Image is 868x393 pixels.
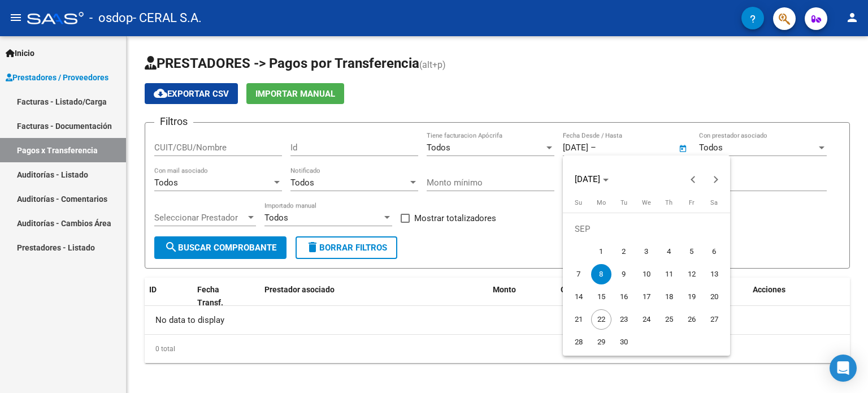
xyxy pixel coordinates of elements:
button: September 9, 2025 [613,263,635,286]
span: Sa [710,199,718,206]
button: September 11, 2025 [658,263,680,286]
button: September 18, 2025 [658,286,680,308]
span: 16 [614,287,634,307]
span: 9 [614,264,634,284]
span: 5 [682,241,702,262]
span: Th [665,199,672,206]
button: September 29, 2025 [590,331,613,353]
button: September 2, 2025 [613,240,635,263]
span: 27 [704,309,724,330]
span: 6 [704,241,724,262]
button: September 12, 2025 [680,263,703,286]
span: 20 [704,287,724,307]
span: Mo [597,199,606,206]
td: SEP [567,218,726,240]
button: September 4, 2025 [658,240,680,263]
button: September 19, 2025 [680,286,703,308]
span: 19 [682,287,702,307]
button: September 24, 2025 [635,308,658,331]
span: 28 [568,332,589,352]
span: 4 [659,241,679,262]
span: 14 [568,287,589,307]
span: 18 [659,287,679,307]
button: September 6, 2025 [703,240,726,263]
button: September 7, 2025 [567,263,590,286]
span: 25 [659,309,679,330]
span: Su [575,199,582,206]
button: September 13, 2025 [703,263,726,286]
button: September 1, 2025 [590,240,613,263]
span: 13 [704,264,724,284]
button: September 23, 2025 [613,308,635,331]
span: 21 [568,309,589,330]
button: September 15, 2025 [590,286,613,308]
span: 1 [591,241,611,262]
button: September 3, 2025 [635,240,658,263]
span: 8 [591,264,611,284]
span: 7 [568,264,589,284]
button: Previous month [682,168,705,191]
button: September 27, 2025 [703,308,726,331]
button: Choose month and year [570,169,613,189]
button: Next month [705,168,727,191]
span: Tu [620,199,627,206]
button: September 25, 2025 [658,308,680,331]
button: September 28, 2025 [567,331,590,353]
button: September 22, 2025 [590,308,613,331]
button: September 17, 2025 [635,286,658,308]
div: Open Intercom Messenger [830,355,857,382]
button: September 5, 2025 [680,240,703,263]
button: September 20, 2025 [703,286,726,308]
button: September 8, 2025 [590,263,613,286]
span: 17 [636,287,657,307]
button: September 30, 2025 [613,331,635,353]
span: 10 [636,264,657,284]
span: 23 [614,309,634,330]
span: 2 [614,241,634,262]
button: September 16, 2025 [613,286,635,308]
span: 29 [591,332,611,352]
span: Fr [689,199,695,206]
span: 11 [659,264,679,284]
span: 12 [682,264,702,284]
button: September 26, 2025 [680,308,703,331]
span: 3 [636,241,657,262]
span: 15 [591,287,611,307]
span: 24 [636,309,657,330]
span: [DATE] [575,174,600,184]
span: We [642,199,651,206]
span: 26 [682,309,702,330]
span: 30 [614,332,634,352]
button: September 10, 2025 [635,263,658,286]
button: September 14, 2025 [567,286,590,308]
button: September 21, 2025 [567,308,590,331]
span: 22 [591,309,611,330]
